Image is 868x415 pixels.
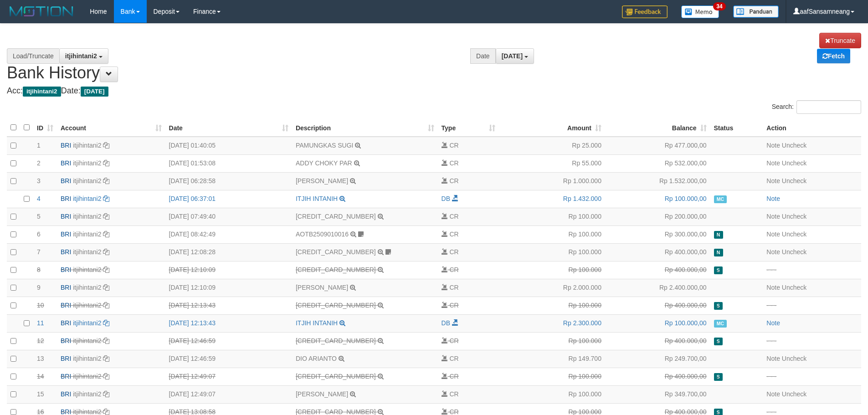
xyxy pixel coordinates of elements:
a: itjihintani2 [73,355,101,362]
a: Note [766,231,780,238]
span: CR [449,355,458,362]
span: [DATE] [81,87,108,97]
a: itjihintani2 [73,142,101,149]
td: [DATE] 01:53:08 [165,154,292,172]
span: CR [449,142,458,149]
td: - - - [763,332,861,350]
th: Date: activate to sort column ascending [165,119,292,137]
span: Manually Checked by: aafdiann [714,195,727,203]
span: BRI [61,142,71,149]
a: itjihintani2 [73,266,101,273]
a: Copy itjihintani2 to clipboard [103,284,109,291]
div: Load/Truncate [7,48,59,64]
a: Note [766,284,780,291]
a: [CREDIT_CARD_NUMBER] [296,302,376,309]
span: BRI [61,213,71,220]
td: Rp 300.000,00 [605,225,710,243]
td: [DATE] 07:49:40 [165,208,292,225]
span: 5 [37,213,41,220]
img: panduan.png [733,5,779,18]
span: BRI [61,284,71,291]
a: Note [766,159,780,167]
td: [DATE] 06:37:01 [165,190,292,208]
a: Uncheck [782,231,806,238]
h4: Acc: Date: [7,87,861,96]
span: CR [449,231,458,238]
a: itjihintani2 [73,159,101,167]
input: Search: [796,100,861,114]
a: Copy itjihintani2 to clipboard [103,159,109,167]
a: Copy itjihintani2 to clipboard [103,373,109,380]
span: itjihintani2 [65,52,97,60]
td: Rp 2.400.000,00 [605,279,710,297]
span: 8 [37,266,41,273]
td: Rp 100.000,00 [605,190,710,208]
td: Rp 100.000 [499,368,605,385]
td: [DATE] 12:46:59 [165,332,292,350]
td: Rp 55.000 [499,154,605,172]
td: Rp 477.000,00 [605,137,710,155]
td: Rp 200.000,00 [605,208,710,225]
td: - - - [763,297,861,314]
a: Note [766,355,780,362]
span: BRI [61,159,71,167]
span: itjihintani2 [23,87,61,97]
span: 7 [37,248,41,256]
a: Uncheck [782,177,806,184]
a: itjihintani2 [73,284,101,291]
a: Note [766,177,780,184]
td: Rp 349.700,00 [605,385,710,403]
span: BRI [61,231,71,238]
a: Copy itjihintani2 to clipboard [103,248,109,256]
span: 9 [37,284,41,291]
td: - - - [763,368,861,385]
span: 15 [37,390,44,398]
span: Duplicate/Skipped [714,373,723,381]
a: [CREDIT_CARD_NUMBER] [296,373,376,380]
a: [CREDIT_CARD_NUMBER] [296,266,376,273]
td: [DATE] 12:08:28 [165,243,292,261]
span: 11 [37,319,44,327]
span: 1 [37,142,41,149]
span: Has Note [714,249,723,256]
td: Rp 100.000 [499,208,605,225]
a: DIO ARIANTO [296,355,337,362]
span: Manually Checked by: aafGavi [714,320,727,328]
a: Copy itjihintani2 to clipboard [103,319,109,327]
td: Rp 100.000 [499,243,605,261]
a: itjihintani2 [73,373,101,380]
td: Rp 1.432.000 [499,190,605,208]
th: Balance: activate to sort column ascending [605,119,710,137]
a: Uncheck [782,159,806,167]
td: [DATE] 08:42:49 [165,225,292,243]
span: CR [449,159,458,167]
td: Rp 100.000 [499,385,605,403]
a: Uncheck [782,248,806,256]
a: ADDY CHOKY PAR [296,159,352,167]
span: Duplicate/Skipped [714,338,723,345]
td: [DATE] 12:10:09 [165,279,292,297]
td: [DATE] 01:40:05 [165,137,292,155]
span: DB [442,319,450,327]
span: BRI [61,337,71,344]
span: CR [449,213,458,220]
th: Account: activate to sort column ascending [57,119,165,137]
button: itjihintani2 [59,48,108,64]
a: Uncheck [782,355,806,362]
span: Duplicate/Skipped [714,266,723,274]
img: MOTION_logo.png [7,5,76,18]
td: Rp 100.000 [499,332,605,350]
a: Copy itjihintani2 to clipboard [103,302,109,309]
a: Uncheck [782,213,806,220]
td: Rp 400.000,00 [605,297,710,314]
label: Search: [772,100,861,114]
a: ITJIH INTANIH [296,319,338,327]
a: PAMUNGKAS SUGI [296,142,354,149]
a: Note [766,142,780,149]
a: Uncheck [782,142,806,149]
span: CR [449,302,458,309]
a: itjihintani2 [73,195,101,202]
img: Feedback.jpg [622,5,668,18]
span: BRI [61,248,71,256]
span: DB [442,195,450,202]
